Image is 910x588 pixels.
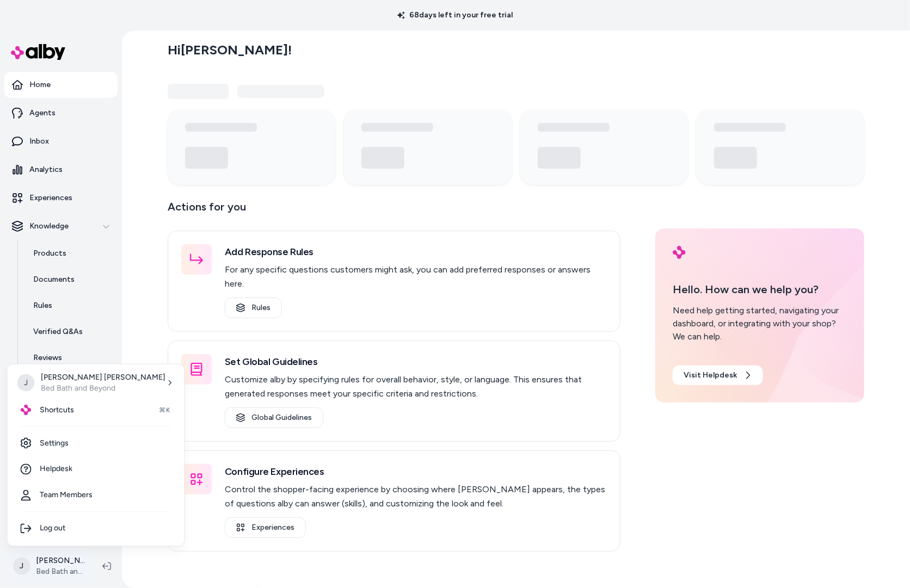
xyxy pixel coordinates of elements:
span: Helpdesk [40,464,73,475]
span: Shortcuts [40,405,75,416]
a: Team Members [12,482,180,509]
span: ⌘K [159,406,171,414]
a: Settings [12,430,180,456]
span: J [17,374,35,392]
div: Log out [12,516,180,542]
p: Bed Bath and Beyond [41,383,166,394]
img: alby Logo [21,405,32,416]
p: [PERSON_NAME] [PERSON_NAME] [41,372,166,383]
